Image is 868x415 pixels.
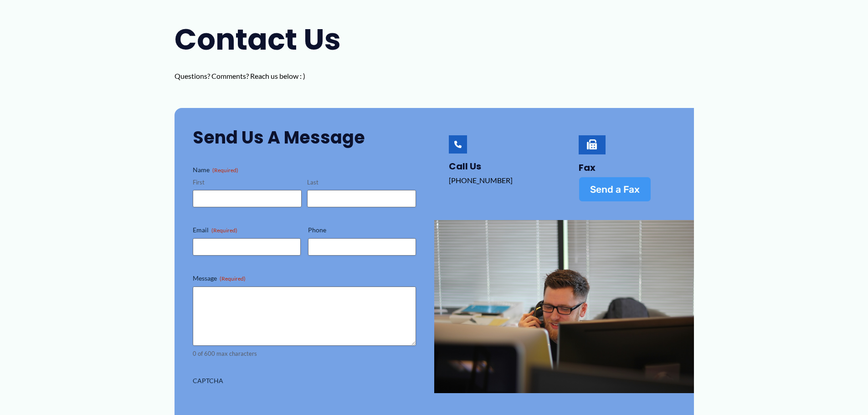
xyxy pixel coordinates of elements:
[308,225,416,235] label: Phone
[193,165,238,174] legend: Name
[175,19,361,60] h1: Contact Us
[193,274,416,283] label: Message
[193,126,416,149] h2: Send Us a Message
[175,69,361,83] p: Questions? Comments? Reach us below : )
[212,167,238,174] span: (Required)
[193,225,301,235] label: Email
[193,178,302,187] label: First
[434,220,694,393] img: man talking on the phone behind a computer screen
[193,349,416,358] div: 0 of 600 max characters
[590,184,640,194] span: Send a Fax
[579,162,676,173] h4: Fax
[307,178,416,187] label: Last
[193,376,416,385] label: CAPTCHA
[449,160,481,173] a: Call Us
[449,135,467,154] a: Call Us
[220,275,246,282] span: (Required)
[449,174,546,187] p: [PHONE_NUMBER]‬‬
[579,177,651,202] a: Send a Fax
[211,227,237,234] span: (Required)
